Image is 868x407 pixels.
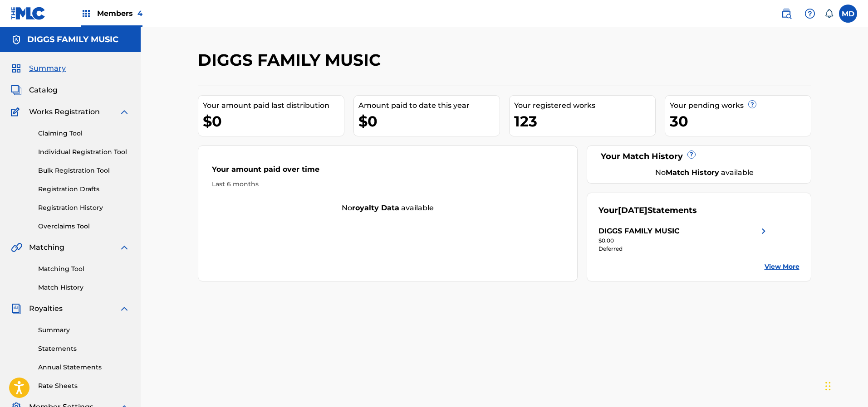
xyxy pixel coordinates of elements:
span: Royalties [29,303,63,314]
h2: DIGGS FAMILY MUSIC [198,50,385,70]
div: 30 [670,111,811,131]
span: ? [688,151,695,158]
img: help [804,8,815,19]
span: Summary [29,63,66,74]
div: User Menu [839,5,857,23]
a: DIGGS FAMILY MUSICright chevron icon$0.00Deferred [598,226,769,253]
div: 123 [514,111,655,131]
div: Notifications [824,9,834,18]
span: Matching [29,242,64,253]
a: Individual Registration Tool [38,147,130,157]
div: $0 [203,111,344,131]
a: SummarySummary [11,63,66,74]
div: Deferred [598,245,769,253]
div: No available [198,203,578,213]
img: expand [119,242,130,253]
img: Top Rightsholders [81,8,92,19]
span: 4 [137,9,142,18]
div: Your amount paid over time [212,164,564,179]
img: Accounts [11,34,22,45]
span: [DATE] [618,205,647,215]
a: Matching Tool [38,264,130,274]
div: $0.00 [598,237,769,245]
div: Last 6 months [212,179,564,189]
span: Works Registration [29,107,100,117]
img: search [781,8,792,19]
strong: Match History [666,168,719,177]
a: Registration History [38,203,130,213]
a: Bulk Registration Tool [38,166,130,175]
img: Works Registration [11,107,23,117]
img: Catalog [11,85,22,96]
iframe: Chat Widget [823,363,868,407]
a: View More [765,262,799,271]
img: MLC Logo [11,7,46,20]
img: Royalties [11,303,22,314]
span: ? [749,101,756,108]
a: Public Search [777,5,795,23]
img: Matching [11,242,22,253]
div: $0 [358,111,500,131]
img: expand [119,107,130,117]
a: Summary [38,325,130,335]
h5: DIGGS FAMILY MUSIC [27,34,118,45]
a: Match History [38,283,130,292]
span: Members [97,8,142,19]
div: Your Match History [598,150,799,163]
div: Drag [825,373,831,400]
strong: royalty data [352,203,399,212]
div: DIGGS FAMILY MUSIC [598,226,680,237]
div: No available [610,167,799,178]
div: Your Statements [598,204,697,217]
iframe: Resource Center [843,267,868,340]
a: Claiming Tool [38,129,130,138]
a: Statements [38,344,130,354]
a: CatalogCatalog [11,85,58,96]
img: expand [119,303,130,314]
img: right chevron icon [758,226,769,237]
a: Registration Drafts [38,184,130,194]
div: Help [801,5,819,23]
div: Your registered works [514,100,655,111]
a: Overclaims Tool [38,222,130,231]
div: Your pending works [670,100,811,111]
img: Summary [11,63,22,74]
div: Your amount paid last distribution [203,100,344,111]
span: Catalog [29,85,58,96]
a: Annual Statements [38,363,130,372]
div: Amount paid to date this year [358,100,500,111]
a: Rate Sheets [38,381,130,391]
